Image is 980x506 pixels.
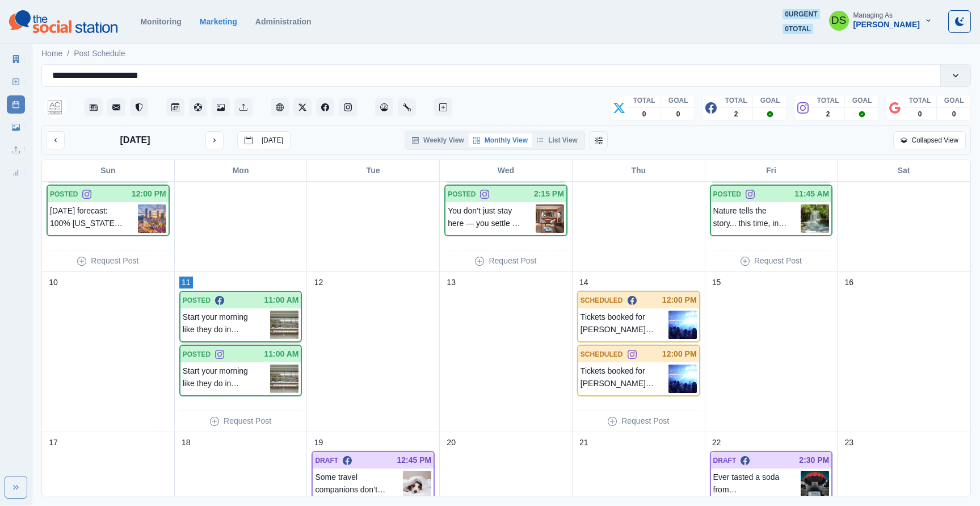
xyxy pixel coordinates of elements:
a: Marketing [200,17,237,26]
p: 0 [918,109,922,119]
span: 0 urgent [783,9,819,19]
p: 17 [49,437,58,449]
button: List View [532,133,582,147]
button: Media Library [212,98,230,116]
p: 21 [579,437,588,449]
p: 11:00 AM [264,294,298,306]
p: Some travel companions don’t need room keys — just a good stretch and a window to people-watch! B... [315,471,403,499]
a: Home [41,48,62,60]
p: SCHEDULED [581,295,623,306]
button: go to today [237,131,291,149]
div: Thu [573,160,705,181]
p: Request Post [489,255,536,267]
button: next month [205,131,224,149]
img: hapw6zaqasfnxrt4fckk [403,471,431,499]
button: Create New Post [434,98,452,116]
img: 1099810753417731 [44,96,66,119]
button: Collapsed View [893,131,966,149]
a: Post Schedule [7,95,25,114]
p: TOTAL [817,95,839,106]
a: Twitter [293,98,312,116]
img: xkg97l8eknn0fxg8og9r [536,204,564,233]
p: 15 [712,277,721,288]
p: 18 [182,437,191,449]
a: Administration [398,98,416,116]
p: POSTED [183,295,211,306]
p: Start your morning like they do in [GEOGRAPHIC_DATA] or [GEOGRAPHIC_DATA] — with bold coffee, fre... [183,311,271,339]
button: Managing As[PERSON_NAME] [820,9,941,32]
nav: breadcrumb [41,48,125,60]
p: 23 [844,437,853,449]
a: Marketing Summary [7,50,25,68]
a: Client Website [271,98,289,116]
p: GOAL [668,95,688,106]
p: 12 [314,277,323,288]
button: Instagram [339,98,357,116]
button: Uploads [234,98,253,116]
span: / [67,48,69,60]
div: Dakota Saunders [831,7,847,34]
a: Uploads [7,141,25,159]
a: Administration [255,17,312,26]
p: POSTED [50,189,78,199]
p: [DATE] forecast: 100% [US_STATE] vibes! From peachy charm to city hustle, we’re soaking it all in... [50,204,138,233]
button: Post Schedule [166,98,184,116]
button: Change View Order [590,131,608,149]
p: 2 [734,109,738,119]
button: Dashboard [375,98,393,116]
div: Fri [705,160,838,181]
img: tqz77blcxxx5fgllfedp [668,311,697,339]
button: Content Pool [189,98,207,116]
p: 11 [182,277,191,288]
p: Start your morning like they do in [GEOGRAPHIC_DATA] or [GEOGRAPHIC_DATA] — with bold coffee, fre... [183,365,271,393]
p: POSTED [448,189,476,199]
p: 11:00 AM [264,348,298,360]
p: 20 [447,437,456,449]
button: Facebook [316,98,334,116]
button: Reviews [130,98,148,116]
p: 22 [712,437,721,449]
span: 0 total [783,24,813,34]
p: GOAL [944,95,964,106]
p: 12:00 PM [132,188,166,200]
div: Sat [838,160,970,181]
img: qcuzhgqacudscapa68aa [270,311,298,339]
p: 10 [49,277,58,288]
img: logoTextSVG.62801f218bc96a9b266caa72a09eb111.svg [9,10,117,33]
p: Ever tasted a soda from [GEOGRAPHIC_DATA]? Or smelled Coca-Cola in perfume form? The @WorldofCoca... [713,471,801,499]
button: Messages [107,98,125,116]
p: 2 [826,109,830,119]
p: POSTED [713,189,741,199]
p: 19 [314,437,323,449]
p: 13 [447,277,456,288]
div: Sun [42,160,175,181]
p: Nature tells the story... this time, in a family-friendly way! Follow the trail through earthwork... [713,204,801,233]
img: nhtmelkfj7xuzzwaaolt [801,471,829,499]
img: w7ughmdegrrlqahwijvq [801,204,829,233]
a: Monitoring [140,17,181,26]
a: Media Library [7,118,25,136]
p: 16 [844,277,853,288]
p: TOTAL [909,95,931,106]
p: 0 [642,109,646,119]
img: cabn5aoz0ioxeyitwt9e [138,204,166,233]
a: New Post [7,73,25,91]
img: tqz77blcxxx5fgllfedp [668,365,697,393]
p: DRAFT [713,455,737,466]
button: Weekly View [407,133,469,147]
div: Managing As [853,11,893,19]
a: Stream [85,98,103,116]
p: 11:45 AM [794,188,829,200]
p: POSTED [183,349,211,359]
p: [DATE] [262,136,283,144]
a: Review Summary [7,164,25,182]
p: Request Post [224,415,271,427]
